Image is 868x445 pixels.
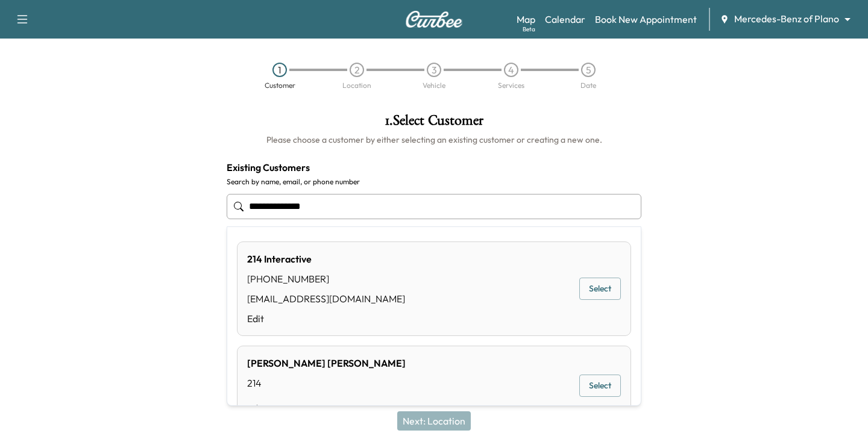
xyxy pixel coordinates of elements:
[498,82,524,89] div: Services
[504,63,518,77] div: 4
[247,401,406,415] a: Edit
[523,25,535,34] div: Beta
[427,63,441,77] div: 3
[247,252,405,266] div: 214 Interactive
[265,82,295,89] div: Customer
[423,82,445,89] div: Vehicle
[227,177,641,187] label: Search by name, email, or phone number
[579,375,621,397] button: Select
[581,63,596,77] div: 5
[734,12,839,26] span: Mercedes-Benz of Plano
[350,63,364,77] div: 2
[247,272,405,286] div: [PHONE_NUMBER]
[227,160,641,175] h4: Existing Customers
[342,82,371,89] div: Location
[247,376,406,390] div: 214
[247,311,405,326] a: Edit
[580,82,596,89] div: Date
[595,12,697,26] a: Book New Appointment
[227,134,641,146] h6: Please choose a customer by either selecting an existing customer or creating a new one.
[545,12,585,26] a: Calendar
[227,113,641,134] h1: 1 . Select Customer
[247,356,406,370] div: [PERSON_NAME] [PERSON_NAME]
[579,278,621,300] button: Select
[247,291,405,306] div: [EMAIL_ADDRESS][DOMAIN_NAME]
[517,12,535,26] a: MapBeta
[272,63,287,77] div: 1
[405,11,463,28] img: Curbee Logo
